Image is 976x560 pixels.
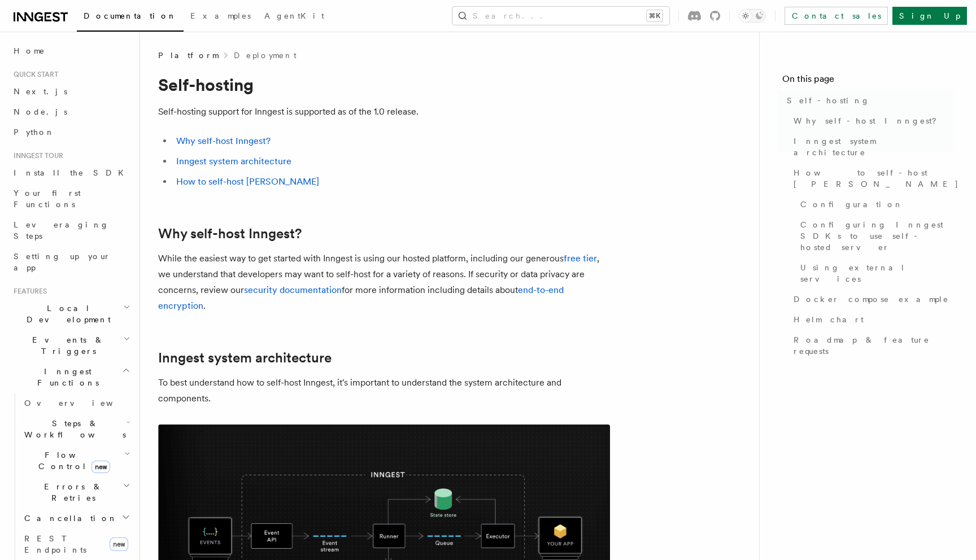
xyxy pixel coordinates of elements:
[9,183,133,215] a: Your first Functions
[794,294,949,305] span: Docker compose example
[158,104,610,120] p: Self-hosting support for Inngest is supported as of the 1.0 release.
[14,189,81,209] span: Your first Functions
[794,314,864,325] span: Helm chart
[789,289,953,309] a: Docker compose example
[9,334,123,357] span: Events & Triggers
[796,257,953,289] a: Using external services
[647,10,663,21] kbd: ⌘K
[800,262,953,285] span: Using external services
[84,11,177,20] span: Documentation
[258,3,331,30] a: AgentKit
[20,508,133,528] button: Cancellation
[14,168,130,177] span: Install the SDK
[14,107,67,116] span: Node.js
[452,7,669,25] button: Search...⌘K
[176,135,271,146] a: Why self-host Inngest?
[789,111,953,131] a: Why self-host Inngest?
[158,50,218,61] span: Platform
[9,41,133,61] a: Home
[158,251,610,314] p: While the easiest way to get started with Inngest is using our hosted platform, including our gen...
[234,50,297,61] a: Deployment
[9,366,122,388] span: Inngest Functions
[14,128,55,137] span: Python
[9,102,133,122] a: Node.js
[564,253,597,264] a: free tier
[787,95,870,106] span: Self-hosting
[91,461,110,473] span: new
[77,3,184,32] a: Documentation
[14,87,67,96] span: Next.js
[20,418,126,440] span: Steps & Workflows
[9,122,133,142] a: Python
[20,528,133,560] a: REST Endpointsnew
[20,513,117,524] span: Cancellation
[158,75,610,95] h1: Self-hosting
[14,252,111,272] span: Setting up your app
[24,534,86,554] span: REST Endpoints
[20,449,124,472] span: Flow Control
[9,303,123,325] span: Local Development
[782,72,953,90] h4: On this page
[789,131,953,163] a: Inngest system architecture
[794,167,959,190] span: How to self-host [PERSON_NAME]
[794,115,944,126] span: Why self-host Inngest?
[190,11,251,20] span: Examples
[9,70,58,79] span: Quick start
[20,476,133,508] button: Errors & Retries
[20,481,123,504] span: Errors & Retries
[800,219,953,253] span: Configuring Inngest SDKs to use self-hosted server
[24,399,141,408] span: Overview
[9,81,133,102] a: Next.js
[9,151,63,160] span: Inngest tour
[20,445,133,476] button: Flow Controlnew
[176,176,319,187] a: How to self-host [PERSON_NAME]
[739,9,766,23] button: Toggle dark mode
[14,45,45,56] span: Home
[800,199,903,210] span: Configuration
[789,309,953,330] a: Helm chart
[264,11,324,20] span: AgentKit
[796,194,953,215] a: Configuration
[9,361,133,393] button: Inngest Functions
[785,7,888,25] a: Contact sales
[184,3,258,30] a: Examples
[9,215,133,246] a: Leveraging Steps
[14,220,109,240] span: Leveraging Steps
[158,375,610,406] p: To best understand how to self-host Inngest, it's important to understand the system architecture...
[244,285,342,295] a: security documentation
[20,393,133,413] a: Overview
[158,350,332,366] a: Inngest system architecture
[789,163,953,194] a: How to self-host [PERSON_NAME]
[794,135,953,158] span: Inngest system architecture
[176,156,291,167] a: Inngest system architecture
[9,246,133,278] a: Setting up your app
[158,226,302,242] a: Why self-host Inngest?
[9,330,133,361] button: Events & Triggers
[789,330,953,361] a: Roadmap & feature requests
[9,287,47,296] span: Features
[796,215,953,257] a: Configuring Inngest SDKs to use self-hosted server
[110,537,128,551] span: new
[20,413,133,445] button: Steps & Workflows
[9,163,133,183] a: Install the SDK
[9,298,133,330] button: Local Development
[892,7,967,25] a: Sign Up
[794,334,953,357] span: Roadmap & feature requests
[782,90,953,111] a: Self-hosting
